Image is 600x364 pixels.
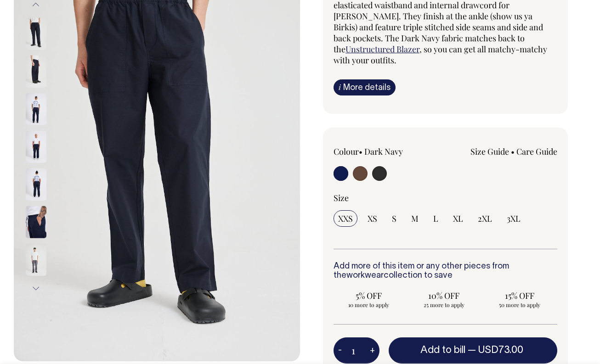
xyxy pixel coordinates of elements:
[338,213,353,224] span: XXS
[346,272,384,280] a: workwear
[478,213,492,224] span: 2XL
[334,146,423,157] div: Colour
[473,210,497,227] input: 2XL
[334,192,557,203] div: Size
[392,213,396,224] span: S
[489,301,550,308] span: 50 more to apply
[26,93,46,125] img: dark-navy
[26,55,46,87] img: dark-navy
[420,346,465,355] span: Add to bill
[345,44,419,55] a: Unstructured Blazer
[26,243,46,275] img: charcoal
[433,213,438,224] span: L
[26,206,46,238] img: dark-navy
[516,146,557,157] a: Care Guide
[478,346,523,355] span: USD73.00
[387,210,401,227] input: S
[389,337,557,363] button: Add to bill —USD73.00
[29,278,43,299] button: Next
[448,210,468,227] input: XL
[364,146,403,157] label: Dark Navy
[365,342,379,360] button: +
[502,210,525,227] input: 3XL
[413,290,474,301] span: 10% OFF
[368,213,377,224] span: XS
[334,44,547,66] span: , so you can get all matchy-matchy with your outfits.
[359,146,362,157] span: •
[339,82,341,92] span: i
[453,213,463,224] span: XL
[26,168,46,200] img: dark-navy
[334,210,357,227] input: XXS
[429,210,443,227] input: L
[26,130,46,162] img: dark-navy
[334,79,396,95] a: iMore details
[407,210,423,227] input: M
[409,287,479,311] input: 10% OFF 25 more to apply
[470,146,509,157] a: Size Guide
[334,287,403,311] input: 5% OFF 10 more to apply
[363,210,382,227] input: XS
[468,346,526,355] span: —
[334,342,346,360] button: -
[511,146,515,157] span: •
[411,213,419,224] span: M
[485,287,555,311] input: 15% OFF 50 more to apply
[334,262,557,280] h6: Add more of this item or any other pieces from the collection to save
[338,301,399,308] span: 10 more to apply
[26,17,46,50] img: dark-navy
[489,290,550,301] span: 15% OFF
[413,301,474,308] span: 25 more to apply
[507,213,521,224] span: 3XL
[338,290,399,301] span: 5% OFF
